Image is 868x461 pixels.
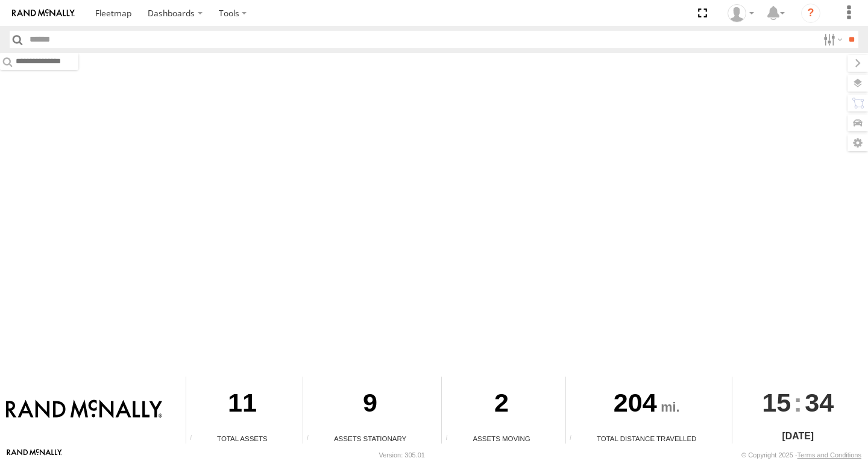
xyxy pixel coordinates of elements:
[566,433,728,444] div: Total Distance Travelled
[723,4,758,22] div: Valeo Dash
[732,377,864,428] div: :
[741,451,861,459] div: © Copyright 2025 -
[12,9,75,17] img: rand-logo.svg
[801,4,820,23] i: ?
[379,451,425,459] div: Version: 305.01
[6,400,162,420] img: Rand McNally
[303,433,437,444] div: Assets Stationary
[797,451,861,459] a: Terms and Conditions
[303,434,321,444] div: Total number of assets current stationary.
[566,377,728,433] div: 204
[819,31,844,48] label: Search Filter Options
[442,433,561,444] div: Assets Moving
[303,377,437,433] div: 9
[186,433,298,444] div: Total Assets
[186,377,298,433] div: 11
[7,449,62,461] a: Visit our Website
[442,377,561,433] div: 2
[732,429,864,444] div: [DATE]
[186,434,204,444] div: Total number of Enabled Assets
[805,377,834,428] span: 34
[848,134,868,151] label: Map Settings
[566,434,584,444] div: Total distance travelled by all assets within specified date range and applied filters
[442,434,460,444] div: Total number of assets current in transit.
[762,377,791,428] span: 15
